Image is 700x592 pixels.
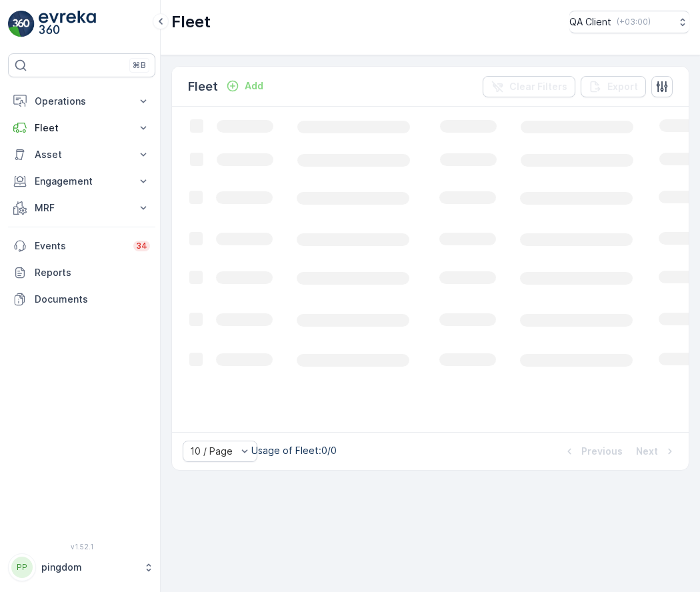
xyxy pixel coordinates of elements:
[35,95,129,108] p: Operations
[617,17,651,27] p: ( +03:00 )
[569,11,689,33] button: QA Client(+03:00)
[8,543,155,551] span: v 1.52.1
[35,266,150,279] p: Reports
[8,286,155,313] a: Documents
[171,11,211,33] p: Fleet
[569,15,611,29] p: QA Client
[636,445,658,458] p: Next
[607,80,638,93] p: Export
[8,88,155,115] button: Operations
[8,141,155,168] button: Asset
[635,443,678,459] button: Next
[561,443,624,459] button: Previous
[509,80,567,93] p: Clear Filters
[8,168,155,195] button: Engagement
[35,293,150,306] p: Documents
[35,201,129,215] p: MRF
[8,115,155,141] button: Fleet
[11,557,33,578] div: PP
[8,195,155,221] button: MRF
[581,76,646,97] button: Export
[251,444,337,457] p: Usage of Fleet : 0/0
[35,175,129,188] p: Engagement
[35,239,125,253] p: Events
[8,553,155,581] button: PPpingdom
[188,77,218,96] p: Fleet
[35,148,129,161] p: Asset
[8,259,155,286] a: Reports
[41,561,137,574] p: pingdom
[8,233,155,259] a: Events34
[39,11,96,37] img: logo_light-DOdMpM7g.png
[483,76,575,97] button: Clear Filters
[8,11,35,37] img: logo
[136,241,147,251] p: 34
[133,60,146,71] p: ⌘B
[35,121,129,135] p: Fleet
[581,445,623,458] p: Previous
[221,78,269,94] button: Add
[245,79,263,93] p: Add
